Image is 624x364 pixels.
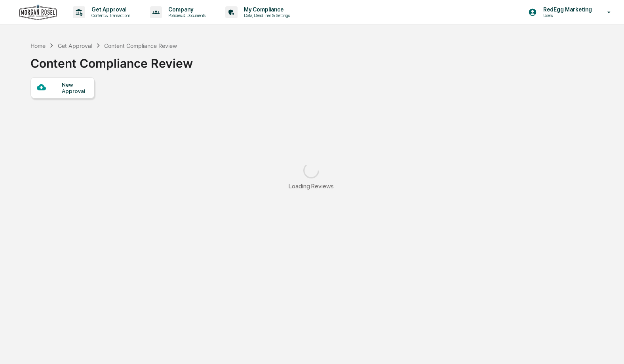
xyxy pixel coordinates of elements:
[104,42,177,49] div: Content Compliance Review
[30,50,193,70] div: Content Compliance Review
[537,6,596,13] p: RedEgg Marketing
[238,6,294,13] p: My Compliance
[238,13,294,18] p: Data, Deadlines & Settings
[85,13,134,18] p: Content & Transactions
[162,6,209,13] p: Company
[289,182,334,190] div: Loading Reviews
[30,42,46,49] div: Home
[62,82,88,94] div: New Approval
[58,42,92,49] div: Get Approval
[85,6,134,13] p: Get Approval
[19,4,57,21] img: logo
[537,13,596,18] p: Users
[162,13,209,18] p: Policies & Documents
